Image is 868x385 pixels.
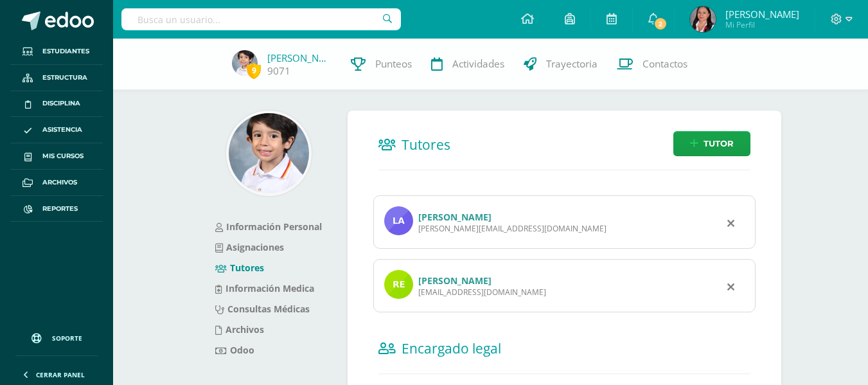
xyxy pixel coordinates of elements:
[10,117,103,143] a: Asistencia
[418,223,607,234] div: [PERSON_NAME][EMAIL_ADDRESS][DOMAIN_NAME]
[232,50,258,76] img: 4e54e8b556ffabd6e0dfc168d448ce22.png
[642,57,687,71] span: Contactos
[215,220,322,233] a: Información Personal
[402,136,450,154] span: Tutores
[418,211,492,223] a: [PERSON_NAME]
[229,113,309,193] img: e0832abf3cfadb84752d03cdf1241865.png
[10,39,103,65] a: Estudiantes
[452,57,504,71] span: Actividades
[121,8,401,30] input: Busca un usuario...
[10,170,103,196] a: Archivos
[267,64,290,78] a: 9071
[42,125,82,135] span: Asistencia
[10,143,103,170] a: Mis cursos
[514,39,607,90] a: Trayectoria
[725,19,799,30] span: Mi Perfil
[727,278,734,294] div: Remover
[215,344,254,356] a: Odoo
[267,51,332,64] a: [PERSON_NAME]
[653,17,668,31] span: 2
[384,270,413,299] img: profile image
[42,73,87,83] span: Estructura
[36,370,85,379] span: Cerrar panel
[247,62,261,78] span: 9
[418,274,492,287] a: [PERSON_NAME]
[52,334,82,343] span: Soporte
[690,6,716,32] img: 316256233fc5d05bd520c6ab6e96bb4a.png
[384,206,413,235] img: profile image
[42,46,89,57] span: Estudiantes
[418,287,546,298] div: [EMAIL_ADDRESS][DOMAIN_NAME]
[42,177,77,188] span: Archivos
[42,204,78,214] span: Reportes
[421,39,514,90] a: Actividades
[10,91,103,118] a: Disciplina
[215,262,264,274] a: Tutores
[341,39,421,90] a: Punteos
[215,323,264,336] a: Archivos
[704,132,734,156] span: Tutor
[673,131,750,156] a: Tutor
[375,57,412,71] span: Punteos
[546,57,598,71] span: Trayectoria
[725,8,799,21] span: [PERSON_NAME]
[215,241,284,253] a: Asignaciones
[215,282,314,294] a: Información Medica
[10,65,103,91] a: Estructura
[42,151,84,161] span: Mis cursos
[402,339,501,357] span: Encargado legal
[727,215,734,230] div: Remover
[15,321,98,352] a: Soporte
[42,98,80,109] span: Disciplina
[607,39,697,90] a: Contactos
[10,196,103,222] a: Reportes
[215,303,310,315] a: Consultas Médicas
